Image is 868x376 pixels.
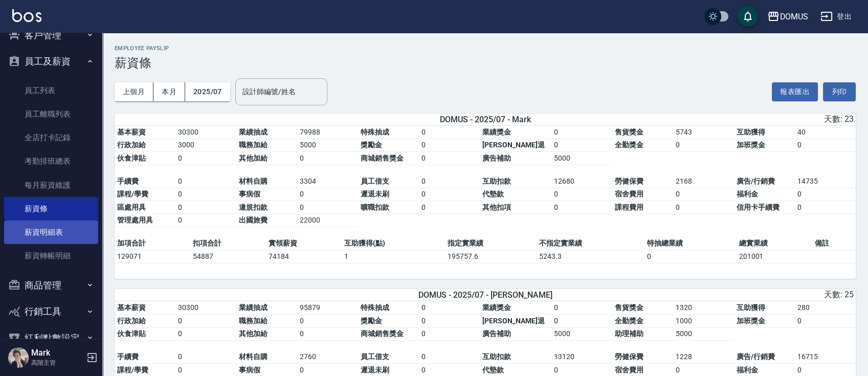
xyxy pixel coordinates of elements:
span: 員工借支 [361,352,389,361]
span: 互助扣款 [482,177,511,185]
td: 0 [297,201,358,214]
td: 30300 [175,126,236,139]
td: 13120 [551,350,612,364]
td: 0 [795,188,856,201]
td: 0 [795,201,856,214]
a: 員工離職列表 [4,102,98,126]
button: 報表匯出 [772,82,818,101]
td: 3000 [175,139,236,152]
td: 互助獲得(點) [342,237,445,250]
td: 280 [795,301,856,315]
span: 行政加給 [117,317,146,325]
td: 0 [297,315,358,328]
button: save [738,6,758,27]
span: 獎勵金 [361,317,382,325]
span: 業績獎金 [482,128,511,136]
td: 0 [673,188,734,201]
span: 其他加給 [239,154,268,162]
span: 違規扣款 [239,203,268,211]
button: 紅利點數設定 [4,325,98,351]
td: 12680 [551,175,612,188]
td: 0 [175,327,236,341]
td: 2760 [297,350,358,364]
span: 業績獎金 [482,303,511,312]
button: 列印 [823,82,856,101]
span: DOMUS - 2025/07 - [PERSON_NAME] [418,290,552,300]
h2: Employee Payslip [115,45,856,52]
span: DOMUS - 2025/07 - Mark [439,115,530,124]
p: 高階主管 [31,358,83,367]
td: 0 [551,201,612,214]
span: 伙食津貼 [117,329,146,338]
td: 0 [551,139,612,152]
a: 薪資條 [4,197,98,220]
td: 2168 [673,175,734,188]
span: 福利金 [737,190,758,198]
span: 加班獎金 [737,317,765,325]
td: 0 [551,315,612,328]
span: 廣告補助 [482,329,511,338]
button: 上個月 [115,82,153,101]
a: 薪資明細表 [4,220,98,244]
div: DOMUS [780,10,808,23]
td: 實領薪資 [266,237,342,250]
td: 5000 [673,327,734,341]
span: 特殊抽成 [361,303,389,312]
span: 職務加給 [239,141,268,149]
td: 0 [551,188,612,201]
button: 2025/07 [185,82,230,101]
td: 0 [419,126,480,139]
td: 0 [175,315,236,328]
span: 課程/學費 [117,190,148,198]
span: 加班獎金 [737,141,765,149]
span: 管理處用具 [117,216,153,224]
td: 0 [419,315,480,328]
td: 1228 [673,350,734,364]
span: 職務加給 [239,317,268,325]
span: 廣告補助 [482,154,511,162]
td: 0 [795,315,856,328]
td: 0 [673,139,734,152]
td: 0 [297,188,358,201]
td: 129071 [115,250,190,263]
button: 本月 [153,82,185,101]
span: 獎勵金 [361,141,382,149]
td: 0 [175,188,236,201]
button: 客戶管理 [4,22,98,49]
a: 全店打卡記錄 [4,126,98,149]
img: Logo [12,9,41,22]
td: 指定實業績 [445,237,537,250]
span: 行政加給 [117,141,146,149]
span: 課程/學費 [117,366,148,374]
span: 事病假 [239,366,260,374]
td: 5743 [673,126,734,139]
table: a dense table [115,126,856,237]
span: 課程費用 [615,203,643,211]
td: 0 [419,301,480,315]
td: 74184 [266,250,342,263]
span: 曠職扣款 [361,203,389,211]
td: 5000 [297,139,358,152]
td: 14735 [795,175,856,188]
button: 登出 [816,7,856,26]
span: 材料自購 [239,352,268,361]
span: 手續費 [117,352,139,361]
span: 基本薪資 [117,128,146,136]
span: 互助獲得 [737,303,765,312]
span: 業績抽成 [239,128,268,136]
span: [PERSON_NAME]退 [482,317,544,325]
td: 22000 [297,214,358,227]
td: 1 [342,250,445,263]
button: DOMUS [763,6,812,27]
td: 0 [175,350,236,364]
td: 40 [795,126,856,139]
td: 3304 [297,175,358,188]
span: 廣告/行銷費 [737,177,775,185]
span: 商城銷售獎金 [361,154,404,162]
td: 加項合計 [115,237,190,250]
h5: Mark [31,348,83,358]
button: 員工及薪資 [4,48,98,75]
td: 79988 [297,126,358,139]
span: 售貨獎金 [615,128,643,136]
td: 0 [175,152,236,165]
